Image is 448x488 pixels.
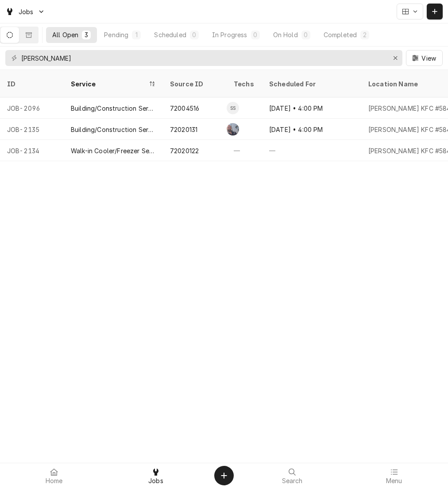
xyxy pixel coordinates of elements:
div: Pending [104,30,128,39]
div: 2 [362,30,367,39]
div: ID [7,79,55,89]
div: Scheduled [154,30,186,39]
a: Home [4,465,104,486]
div: Chris Lynch's Avatar [227,123,239,136]
span: Home [46,477,63,484]
button: Create Object [214,466,234,485]
a: Menu [344,465,444,486]
div: CL [227,123,239,136]
button: Erase input [388,51,402,65]
div: Scheduled For [269,79,352,89]
div: Service [71,79,147,89]
div: 72004516 [170,104,199,113]
div: 72020131 [170,125,197,134]
div: [DATE] • 4:00 PM [262,97,361,119]
div: 1 [134,30,139,39]
span: Jobs [148,477,163,484]
span: Jobs [19,7,34,16]
a: Go to Jobs [2,4,49,19]
input: Keyword search [21,50,386,66]
div: Completed [324,30,357,39]
div: — [227,140,262,161]
div: SS [227,102,239,114]
div: Building/Construction Service [71,104,156,113]
div: In Progress [212,30,247,39]
div: All Open [52,30,78,39]
div: 0 [303,30,309,39]
a: Jobs [105,465,206,486]
span: Search [282,477,303,484]
button: View [406,50,443,66]
div: Walk-in Cooler/Freezer Service Call [71,146,156,155]
div: On Hold [273,30,298,39]
div: — [262,140,361,161]
div: 72020122 [170,146,199,155]
div: 0 [192,30,197,39]
div: 0 [253,30,258,39]
div: Source ID [170,79,218,89]
div: 3 [84,30,89,39]
a: Search [242,465,343,486]
div: Techs [234,79,255,89]
div: [DATE] • 4:00 PM [262,119,361,140]
span: View [420,54,438,63]
div: Building/Construction Service [71,125,156,134]
div: Sam Smith's Avatar [227,102,239,114]
span: Menu [386,477,402,484]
